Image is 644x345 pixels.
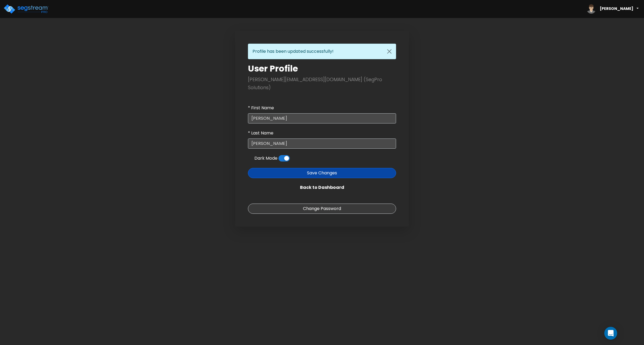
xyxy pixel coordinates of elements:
[248,168,396,178] button: Save Changes
[383,44,396,59] button: Close
[248,63,396,74] h2: User Profile
[3,4,49,14] img: logo_pro_r.png
[248,130,273,136] label: * Last Name
[248,182,396,193] a: Back to Dashboard
[279,155,290,162] label: Toggle Light Mode
[600,6,633,11] b: [PERSON_NAME]
[248,105,274,111] label: * First Name
[584,2,641,16] span: [PERSON_NAME]
[253,48,334,54] span: Profile has been updated successfully!
[254,155,277,162] label: Dark Mode
[248,76,396,92] p: [PERSON_NAME][EMAIL_ADDRESS][DOMAIN_NAME] (SegPro Solutions)
[248,204,396,214] a: Change Password
[604,327,617,340] div: Open Intercom Messenger
[587,4,596,14] img: avatar.png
